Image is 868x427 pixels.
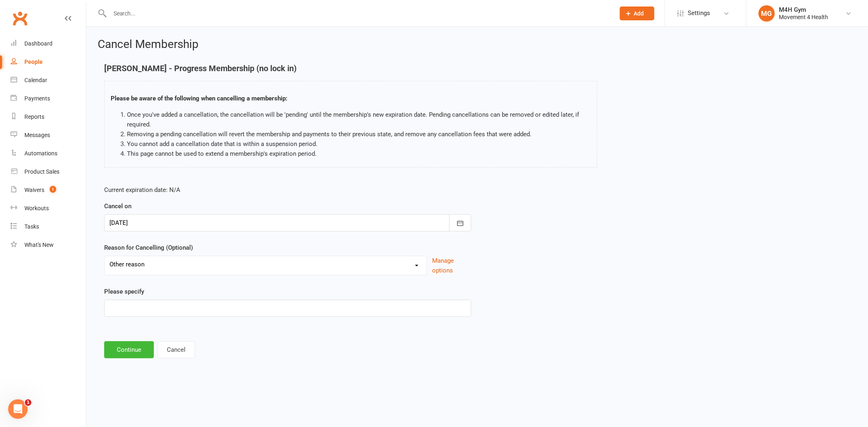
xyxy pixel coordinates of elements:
[104,64,597,73] h4: [PERSON_NAME] - Progress Membership (no lock in)
[127,139,591,149] li: You cannot add a cancellation date that is within a suspension period.
[111,95,287,102] strong: Please be aware of the following when cancelling a membership:
[11,35,86,53] a: Dashboard
[24,59,43,65] div: People
[11,236,86,254] a: What's New
[24,95,50,102] div: Payments
[688,4,710,22] span: Settings
[104,287,144,296] label: Please specify
[25,399,31,406] span: 1
[24,132,50,138] div: Messages
[11,71,86,89] a: Calendar
[24,113,44,120] div: Reports
[24,242,54,248] div: What's New
[620,7,654,20] button: Add
[8,399,28,419] iframe: Intercom live chat
[24,187,44,193] div: Waivers
[11,53,86,71] a: People
[104,341,154,358] button: Continue
[104,243,193,253] label: Reason for Cancelling (Optional)
[107,8,609,19] input: Search...
[127,149,591,159] li: This page cannot be used to extend a membership's expiration period.
[24,40,52,47] div: Dashboard
[98,38,857,51] h2: Cancel Membership
[634,10,644,17] span: Add
[11,144,86,163] a: Automations
[104,201,131,211] label: Cancel on
[24,168,59,175] div: Product Sales
[24,150,57,157] div: Automations
[11,218,86,236] a: Tasks
[127,110,591,129] li: Once you've added a cancellation, the cancellation will be 'pending' until the membership's new e...
[779,13,828,21] div: Movement 4 Health
[50,186,56,193] span: 1
[104,185,471,195] p: Current expiration date: N/A
[11,89,86,108] a: Payments
[24,223,39,230] div: Tasks
[24,205,49,211] div: Workouts
[11,163,86,181] a: Product Sales
[433,256,471,275] button: Manage options
[11,126,86,144] a: Messages
[24,77,47,83] div: Calendar
[11,181,86,199] a: Waivers 1
[779,6,828,13] div: M4H Gym
[11,199,86,218] a: Workouts
[127,129,591,139] li: Removing a pending cancellation will revert the membership and payments to their previous state, ...
[157,341,195,358] button: Cancel
[759,5,775,22] div: MG
[11,108,86,126] a: Reports
[10,8,30,28] a: Clubworx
